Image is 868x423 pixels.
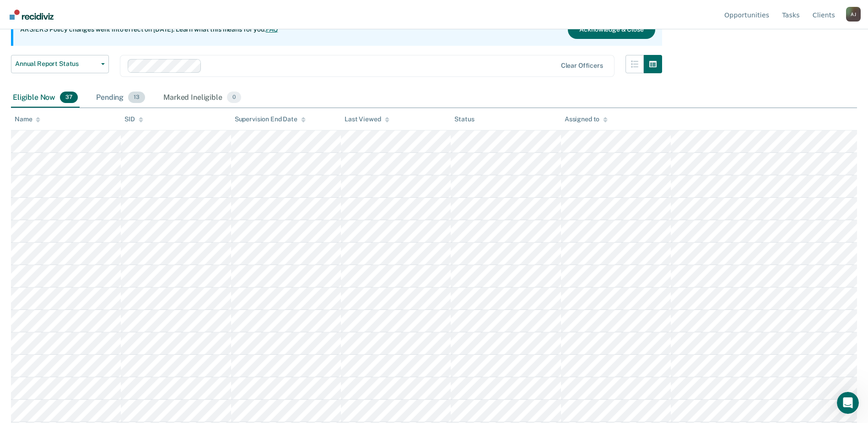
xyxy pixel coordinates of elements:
[568,21,655,39] button: Acknowledge & Close
[20,25,278,34] p: ARS/ERS Policy changes went into effect on [DATE]. Learn what this means for you:
[454,115,474,123] div: Status
[124,115,143,123] div: SID
[60,92,78,103] span: 37
[128,92,145,103] span: 13
[94,88,147,108] div: Pending13
[11,55,109,73] button: Annual Report Status
[10,10,54,20] img: Recidiviz
[837,392,859,414] iframe: Intercom live chat
[846,7,861,22] div: A J
[235,115,306,123] div: Supervision End Date
[11,88,80,108] div: Eligible Now37
[345,115,389,123] div: Last Viewed
[846,7,861,22] button: Profile dropdown button
[561,62,603,70] div: Clear officers
[15,60,97,68] span: Annual Report Status
[162,88,243,108] div: Marked Ineligible0
[266,26,279,33] a: FAQ
[227,92,241,103] span: 0
[15,115,40,123] div: Name
[565,115,608,123] div: Assigned to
